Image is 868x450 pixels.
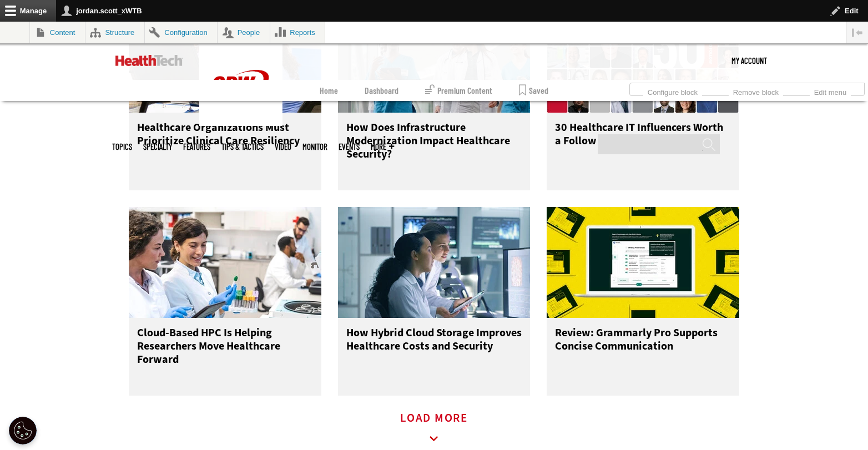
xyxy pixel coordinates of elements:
a: Home [320,80,338,101]
a: Doctors reviewing information on devices How Hybrid Cloud Storage Improves Healthcare Costs and S... [338,207,531,396]
a: Grammarly Pro Review: Grammarly Pro Supports Concise Communication [547,207,739,396]
a: Edit menu [810,85,851,97]
a: MonITor [302,143,327,151]
a: Configuration [145,22,217,43]
a: People [218,22,270,43]
a: My Account [731,44,767,77]
div: Cookie Settings [9,417,37,444]
a: Content [30,22,85,43]
span: Topics [112,143,132,151]
img: Home [199,44,282,126]
img: Medical research in lab [129,207,321,318]
a: Medical research in lab Cloud-Based HPC Is Helping Researchers Move Healthcare Forward [129,207,321,396]
a: Configure block [643,85,702,97]
a: Premium Content [425,80,492,101]
button: Vertical orientation [846,22,868,43]
a: Saved [519,80,548,101]
img: Home [115,55,183,66]
button: Open Preferences [9,417,37,444]
h3: 30 Healthcare IT Influencers Worth a Follow in [DATE] [555,121,731,165]
h3: Cloud-Based HPC Is Helping Researchers Move Healthcare Forward [137,326,313,371]
a: Features [183,143,210,151]
div: User menu [731,44,767,77]
span: Specialty [143,143,172,151]
img: Grammarly Pro [547,207,739,318]
a: CDW [199,117,282,129]
a: Remove block [729,85,783,97]
a: Dashboard [365,80,398,101]
a: Reports [270,22,325,43]
a: Tips & Tactics [221,143,264,151]
a: Load More [400,414,468,444]
h3: Review: Grammarly Pro Supports Concise Communication [555,326,731,371]
h3: How Does Infrastructure Modernization Impact Healthcare Security? [346,121,522,165]
a: Events [339,143,360,151]
a: Video [275,143,291,151]
span: More [371,143,394,151]
a: Structure [85,22,144,43]
img: Doctors reviewing information on devices [338,207,531,318]
h3: How Hybrid Cloud Storage Improves Healthcare Costs and Security [346,326,522,371]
